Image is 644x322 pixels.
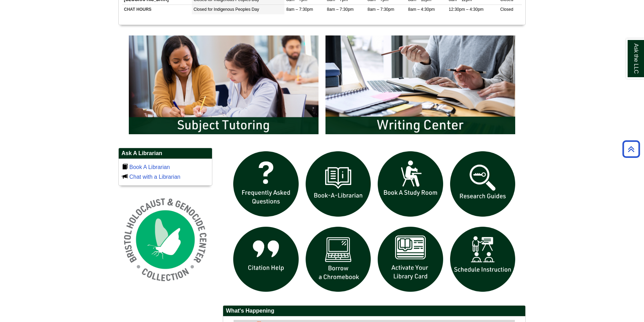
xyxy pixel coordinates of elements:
[368,7,394,12] span: 8am – 7:30pm
[500,7,513,12] span: Closed
[230,148,302,220] img: frequently asked questions
[322,32,519,138] img: Writing Center Information
[122,5,192,14] td: CHAT HOURS
[620,144,642,154] a: Back to Top
[194,7,206,12] span: Closed
[230,148,519,298] div: slideshow
[302,148,375,220] img: Book a Librarian icon links to book a librarian web page
[374,223,447,296] img: activate Library Card icon links to form to activate student ID into library card
[286,7,313,12] span: 8am – 7:30pm
[230,223,302,296] img: citation help icon links to citation help guide page
[223,306,525,316] h2: What's Happening
[447,148,519,220] img: Research Guides icon links to research guides web page
[327,7,354,12] span: 8am – 7:30pm
[208,7,259,12] span: for Indigenous Peoples Day
[125,32,322,138] img: Subject Tutoring Information
[374,148,447,220] img: book a study room icon links to book a study room web page
[129,164,170,170] a: Book A Librarian
[449,7,484,12] span: 12:30pm – 4:30pm
[129,174,180,180] a: Chat with a Librarian
[118,193,212,287] img: Holocaust and Genocide Collection
[408,7,435,12] span: 8am – 4:30pm
[302,223,375,296] img: Borrow a chromebook icon links to the borrow a chromebook web page
[447,223,519,296] img: For faculty. Schedule Library Instruction icon links to form.
[119,148,212,159] h2: Ask A Librarian
[125,32,519,141] div: slideshow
